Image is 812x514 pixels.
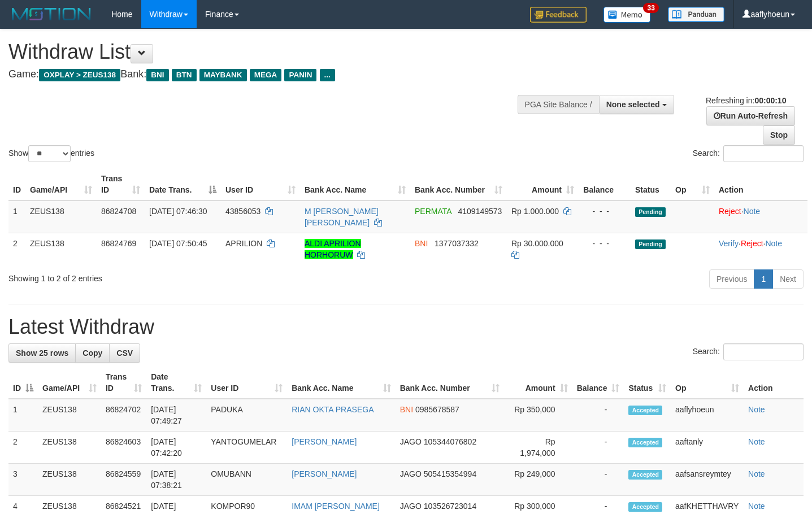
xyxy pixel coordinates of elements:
th: User ID: activate to sort column ascending [221,168,300,201]
span: BNI [415,239,428,248]
span: APRILION [225,239,262,248]
a: Reject [719,207,741,216]
td: · · [714,233,807,265]
td: 86824702 [101,399,146,432]
label: Search: [693,343,804,360]
input: Search: [723,145,804,162]
span: Show 25 rows [16,349,68,358]
td: ZEUS138 [25,201,97,233]
th: Status: activate to sort column ascending [624,367,671,399]
label: Show entries [8,145,94,162]
span: Accepted [628,470,662,480]
th: User ID: activate to sort column ascending [206,367,287,399]
span: JAGO [400,469,422,478]
th: Action [714,168,807,201]
span: Pending [635,207,666,217]
span: Refreshing in: [706,96,786,105]
td: Rp 1,974,000 [504,432,572,464]
span: 86824708 [101,207,136,216]
th: Date Trans.: activate to sort column descending [145,168,221,201]
span: PANIN [284,69,316,81]
th: Bank Acc. Name: activate to sort column ascending [287,367,395,399]
span: JAGO [400,437,422,446]
td: · [714,201,807,233]
th: Game/API: activate to sort column ascending [25,168,97,201]
a: [PERSON_NAME] [292,469,357,478]
a: Note [748,502,765,511]
a: Note [748,469,765,478]
span: OXPLAY > ZEUS138 [39,69,120,81]
th: Bank Acc. Number: activate to sort column ascending [396,367,504,399]
button: None selected [599,95,674,114]
a: Run Auto-Refresh [706,106,795,125]
th: Trans ID: activate to sort column ascending [101,367,146,399]
td: 86824603 [101,432,146,464]
a: Copy [75,343,110,363]
a: Next [772,269,804,289]
span: BNI [400,405,413,414]
td: 1 [8,201,25,233]
span: Copy [82,349,102,358]
div: PGA Site Balance / [518,95,599,114]
td: 2 [8,432,38,464]
span: PERMATA [415,207,451,216]
a: Note [748,405,765,414]
span: Accepted [628,406,662,415]
td: [DATE] 07:38:21 [146,464,206,496]
span: JAGO [400,502,422,511]
span: None selected [606,100,660,109]
th: Amount: activate to sort column ascending [504,367,572,399]
td: - [572,432,624,464]
a: Stop [763,125,795,145]
td: [DATE] 07:42:20 [146,432,206,464]
td: PADUKA [206,399,287,432]
span: Copy 105344076802 to clipboard [424,437,476,446]
span: [DATE] 07:50:45 [149,239,207,248]
th: Game/API: activate to sort column ascending [38,367,101,399]
span: 86824769 [101,239,136,248]
span: Pending [635,239,666,249]
td: 3 [8,464,38,496]
td: 2 [8,233,25,265]
td: ZEUS138 [38,399,101,432]
div: - - - [583,206,626,217]
a: CSV [109,343,140,363]
input: Search: [723,343,804,360]
div: - - - [583,238,626,249]
select: Showentries [28,145,71,162]
td: aaftanly [671,432,744,464]
a: IMAM [PERSON_NAME] [292,502,380,511]
span: MAYBANK [199,69,247,81]
span: CSV [116,349,133,358]
td: 86824559 [101,464,146,496]
a: Show 25 rows [8,343,76,363]
span: Accepted [628,502,662,512]
td: ZEUS138 [38,432,101,464]
a: RIAN OKTA PRASEGA [292,405,374,414]
td: YANTOGUMELAR [206,432,287,464]
span: 43856053 [225,207,260,216]
label: Search: [693,145,804,162]
th: ID: activate to sort column descending [8,367,38,399]
td: - [572,399,624,432]
span: Copy 1377037332 to clipboard [435,239,479,248]
div: Showing 1 to 2 of 2 entries [8,268,330,284]
th: Op: activate to sort column ascending [671,168,714,201]
strong: 00:00:10 [754,96,786,105]
h1: Withdraw List [8,41,530,63]
span: Accepted [628,438,662,447]
td: ZEUS138 [38,464,101,496]
td: Rp 350,000 [504,399,572,432]
th: Balance [579,168,631,201]
span: BTN [172,69,197,81]
a: Note [765,239,782,248]
a: 1 [754,269,773,289]
h4: Game: Bank: [8,69,530,80]
h1: Latest Withdraw [8,316,804,338]
th: Bank Acc. Number: activate to sort column ascending [410,168,507,201]
a: Previous [709,269,754,289]
td: [DATE] 07:49:27 [146,399,206,432]
td: - [572,464,624,496]
th: Bank Acc. Name: activate to sort column ascending [300,168,410,201]
img: MOTION_logo.png [8,6,94,23]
